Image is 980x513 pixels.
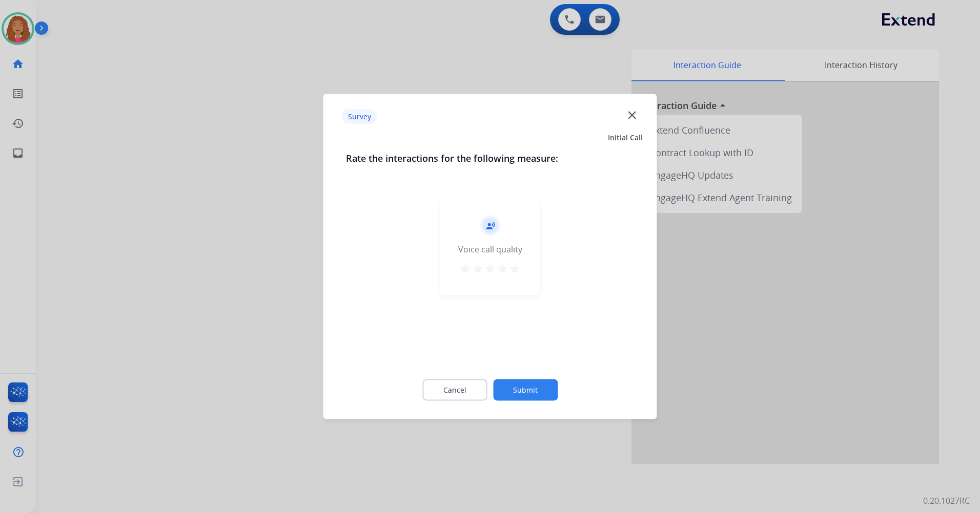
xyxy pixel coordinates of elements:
button: Submit [493,379,558,401]
mat-icon: star [459,263,472,275]
p: 0.20.1027RC [923,495,970,507]
span: Initial Call [608,133,643,143]
mat-icon: star [472,263,484,275]
button: Cancel [422,379,487,401]
mat-icon: star [496,263,508,275]
div: Voice call quality [458,243,522,255]
mat-icon: record_voice_over [485,221,495,230]
h3: Rate the interactions for the following measure: [346,151,635,165]
p: Survey [342,109,377,123]
mat-icon: star [484,263,496,275]
mat-icon: star [508,263,521,275]
mat-icon: close [625,108,639,121]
